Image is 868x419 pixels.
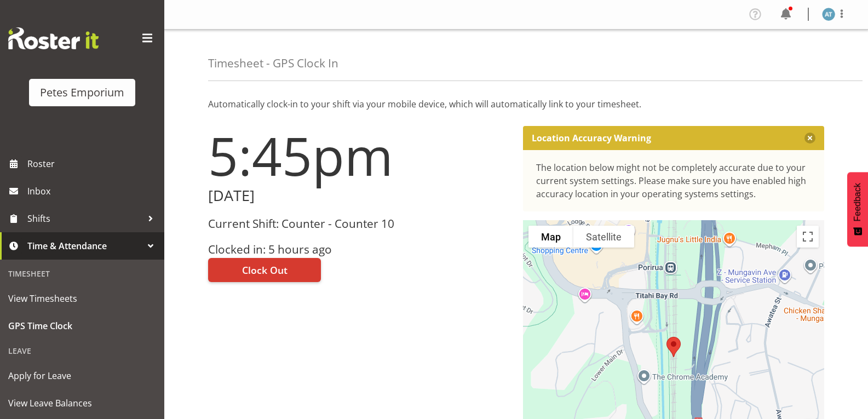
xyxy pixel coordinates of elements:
img: Rosterit website logo [8,27,99,49]
div: The location below might not be completely accurate due to your current system settings. Please m... [536,161,812,200]
div: Timesheet [3,262,162,285]
span: Shifts [27,210,142,227]
a: GPS Time Clock [3,312,162,340]
h2: [DATE] [208,187,510,204]
button: Show satellite imagery [573,226,634,248]
img: alex-micheal-taniwha5364.jpg [822,8,835,21]
h4: Timesheet - GPS Clock In [208,57,338,70]
a: View Timesheets [3,285,162,312]
span: View Leave Balances [8,395,156,411]
button: Feedback - Show survey [847,172,868,246]
span: GPS Time Clock [8,318,156,334]
a: Apply for Leave [3,362,162,389]
span: Time & Attendance [27,238,142,254]
button: Close message [804,133,815,144]
button: Show street map [528,226,573,248]
a: View Leave Balances [3,389,162,417]
span: Inbox [27,183,159,199]
h3: Clocked in: 5 hours ago [208,243,510,256]
p: Location Accuracy Warning [532,133,651,144]
p: Automatically clock-in to your shift via your mobile device, which will automatically link to you... [208,97,824,111]
button: Toggle fullscreen view [797,226,819,248]
div: Leave [3,340,162,362]
h1: 5:45pm [208,126,510,185]
button: Clock Out [208,258,321,282]
span: Roster [27,156,159,172]
div: Petes Emporium [40,84,124,101]
span: Clock Out [242,263,288,277]
span: Apply for Leave [8,368,156,384]
span: View Timesheets [8,290,156,307]
span: Feedback [853,183,863,221]
h3: Current Shift: Counter - Counter 10 [208,217,510,230]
